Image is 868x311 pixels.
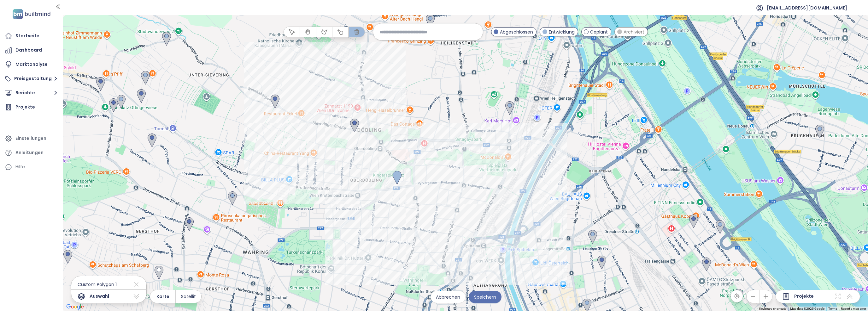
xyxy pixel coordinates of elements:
span: Satellit [181,293,196,300]
div: Dashboard [15,46,42,54]
button: Satellit [176,290,201,303]
button: Berichte [3,87,60,99]
div: Startseite [15,32,39,40]
a: Report a map error [841,307,866,310]
div: Einstellungen [15,134,46,142]
img: logo [11,8,52,21]
a: Marktanalyse [3,58,60,71]
div: Hilfe [3,161,60,173]
span: [EMAIL_ADDRESS][DOMAIN_NAME] [767,0,847,16]
button: Keyboard shortcuts [759,307,786,311]
a: Open this area in Google Maps (opens a new window) [65,303,85,311]
div: Marktanalyse [15,60,48,68]
div: Anleitungen [15,149,44,157]
a: Startseite [3,30,60,42]
span: Geplant [590,28,608,35]
button: Abbrechen [431,291,466,303]
span: Custom Polygon 1 [71,279,117,289]
a: Anleitungen [3,146,60,159]
span: Map data ©2025 Google [790,307,824,310]
span: Abgeschlossen [500,28,533,35]
span: Archiviert [624,28,644,35]
button: Speichern [469,291,501,303]
span: Speichern [474,294,496,301]
a: Einstellungen [3,132,60,145]
span: Entwicklung [549,28,575,35]
button: Preisgestaltung [3,72,60,85]
span: Karte [156,293,169,300]
a: Dashboard [3,44,60,57]
img: Google [65,303,85,311]
a: Terms (opens in new tab) [828,307,837,310]
div: Projekte [15,103,35,111]
div: Hilfe [15,163,25,171]
span: Abbrechen [436,294,460,301]
button: Karte [150,290,175,303]
span: Projekte [794,293,814,300]
a: Projekte [3,101,60,114]
span: Auswahl [90,293,109,300]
